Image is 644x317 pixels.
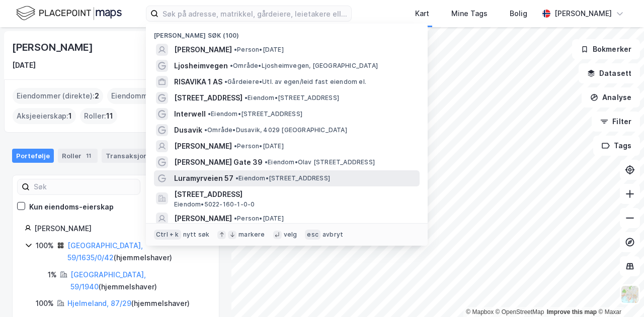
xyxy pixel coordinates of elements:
span: • [265,158,268,166]
span: RISAVIKA 1 AS [174,76,222,88]
a: Improve this map [547,308,597,315]
span: Eiendom • [STREET_ADDRESS] [208,110,302,118]
span: Person • [DATE] [234,142,284,150]
div: [DATE] [12,59,36,71]
span: Område • Dusavik, 4029 [GEOGRAPHIC_DATA] [204,126,347,134]
img: logo.f888ab2527a4732fd821a326f86c7f29.svg [16,5,122,22]
span: Ljosheimvegen [174,60,228,72]
span: 2 [95,90,99,102]
span: [PERSON_NAME] Gate 39 [174,156,263,168]
span: 1 [68,110,72,122]
button: Bokmerker [572,39,640,59]
span: Eiendom • [STREET_ADDRESS] [235,174,330,182]
div: Ctrl + k [154,230,181,240]
div: Kart [415,8,429,20]
span: [STREET_ADDRESS] [174,92,243,104]
span: [PERSON_NAME] [174,140,232,152]
div: ( hjemmelshaver ) [67,297,190,309]
span: • [245,94,248,101]
div: Eiendommer (Indirekte) : [107,88,204,104]
span: [PERSON_NAME] [174,44,232,56]
div: Kontrollprogram for chat [594,269,644,317]
button: Filter [592,112,640,132]
a: [GEOGRAPHIC_DATA], 59/1635/0/42 [67,241,143,262]
button: Tags [593,136,640,156]
div: [PERSON_NAME] [12,39,95,55]
span: Person • [DATE] [234,215,284,223]
span: • [235,174,238,182]
button: Analyse [582,87,640,108]
div: avbryt [323,231,343,239]
a: Hjelmeland, 87/29 [67,299,131,307]
a: Mapbox [466,308,494,315]
div: Bolig [510,8,527,20]
span: • [234,215,237,222]
button: Datasett [579,63,640,83]
span: Luramyrveien 57 [174,172,233,184]
div: Portefølje [12,149,54,163]
div: 100% [36,297,54,309]
div: markere [238,231,265,239]
span: Interwell [174,108,206,120]
span: Eiendom • 5022-160-1-0-0 [174,200,255,208]
div: ( hjemmelshaver ) [67,240,207,264]
div: [PERSON_NAME] søk (100) [146,24,428,42]
div: Roller : [80,108,117,124]
div: esc [305,230,320,240]
a: OpenStreetMap [496,308,544,315]
div: 1% [48,269,57,281]
span: Eiendom • Olav [STREET_ADDRESS] [265,158,375,166]
div: velg [284,231,297,239]
span: • [234,46,237,53]
div: nytt søk [183,231,210,239]
div: Mine Tags [451,8,488,20]
span: Dusavik [174,124,202,136]
span: • [224,78,227,85]
iframe: Chat Widget [594,269,644,317]
span: • [230,62,233,69]
span: Gårdeiere • Utl. av egen/leid fast eiendom el. [224,78,366,86]
div: 100% [36,240,54,252]
div: Kun eiendoms-eierskap [29,201,114,213]
div: [PERSON_NAME] [34,223,207,235]
span: • [204,126,207,134]
span: [STREET_ADDRESS] [174,188,416,200]
input: Søk på adresse, matrikkel, gårdeiere, leietakere eller personer [158,6,351,21]
span: [PERSON_NAME] [174,213,232,225]
div: ( hjemmelshaver ) [70,269,207,293]
a: [GEOGRAPHIC_DATA], 59/1940 [70,270,146,291]
div: [PERSON_NAME] [554,8,612,20]
div: Transaksjoner [102,149,175,163]
input: Søk [30,179,140,194]
div: Eiendommer (direkte) : [13,88,103,104]
span: Område • Ljosheimvegen, [GEOGRAPHIC_DATA] [230,62,378,70]
span: 11 [106,110,113,122]
div: Roller [58,149,98,163]
span: • [234,142,237,150]
span: Person • [DATE] [234,46,284,54]
div: 11 [84,151,94,161]
div: Aksjeeierskap : [13,108,76,124]
span: • [208,110,211,118]
span: Eiendom • [STREET_ADDRESS] [245,94,339,102]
